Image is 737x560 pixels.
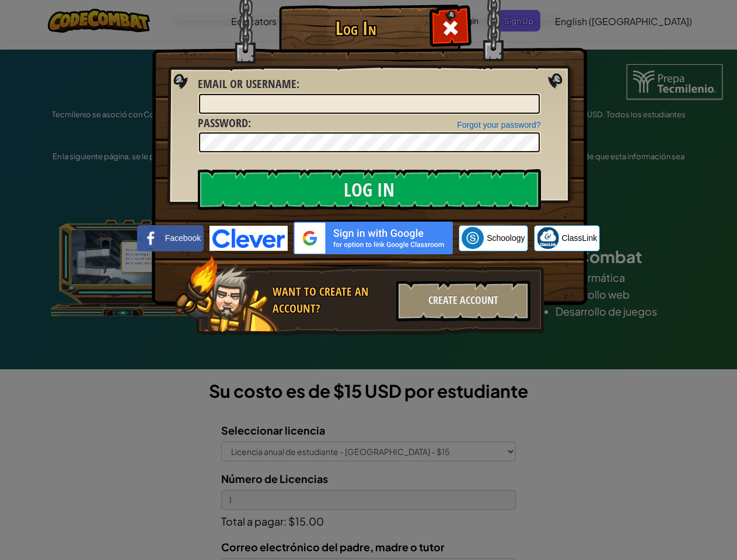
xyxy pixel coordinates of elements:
h1: Log In [282,18,431,38]
img: facebook_small.png [140,227,162,249]
label: : [198,115,251,132]
img: clever-logo-blue.png [209,226,288,251]
span: Facebook [165,232,201,244]
div: Create Account [396,281,530,321]
input: Log In [198,169,541,210]
img: classlink-logo-small.png [537,227,559,249]
span: Email or Username [198,76,296,92]
span: Password [198,115,248,131]
div: Want to create an account? [273,283,389,317]
span: Schoology [487,232,525,244]
span: ClassLink [562,232,598,244]
label: : [198,76,299,93]
img: schoology.png [462,227,484,249]
a: Forgot your password? [457,120,540,129]
img: gplus_sso_button2.svg [294,222,453,254]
